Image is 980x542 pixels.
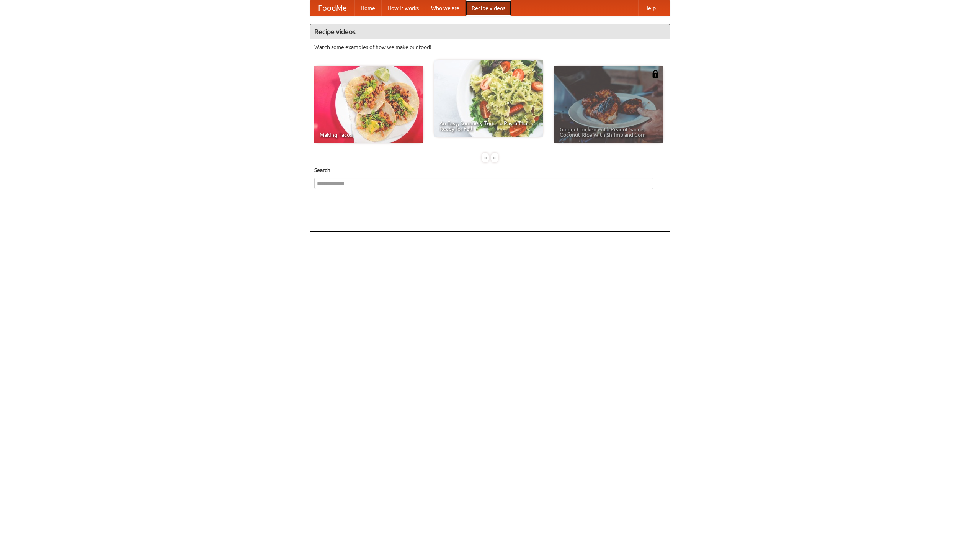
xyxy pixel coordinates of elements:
a: Help [638,0,662,16]
div: » [491,153,498,162]
a: Home [354,0,381,16]
span: Making Tacos [320,132,418,138]
a: An Easy, Summery Tomato Pasta That's Ready for Fall [434,60,543,137]
a: Who we are [425,0,465,16]
h5: Search [314,166,666,174]
p: Watch some examples of how we make our food! [314,43,666,51]
div: « [482,153,489,162]
h4: Recipe videos [310,24,670,39]
span: An Easy, Summery Tomato Pasta That's Ready for Fall [439,121,537,131]
a: How it works [381,0,425,16]
img: 483408.png [652,70,659,78]
a: Recipe videos [465,0,511,16]
a: Making Tacos [314,66,423,143]
a: FoodMe [310,0,354,16]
